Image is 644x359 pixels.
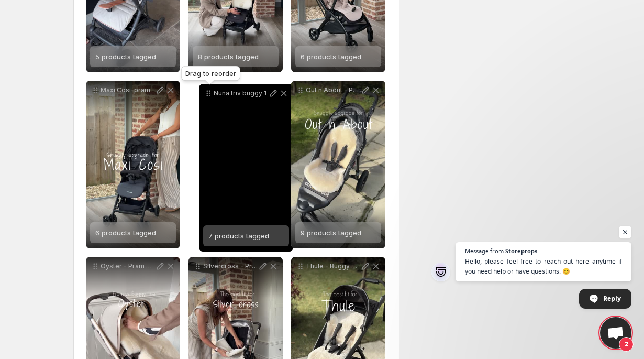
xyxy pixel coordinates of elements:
[465,256,622,276] span: Hello, please feel free to reach out here anytime if you need help or have questions. 😊
[198,52,259,61] span: 8 products tagged
[306,86,360,94] p: Out n About - Pram & Buggy Style
[214,89,268,97] p: Nuna triv buggy 1
[306,262,360,270] p: Thule - Buggy Style
[301,229,361,237] span: 9 products tagged
[465,248,504,254] span: Message from
[301,52,361,61] span: 6 products tagged
[600,317,631,349] a: Open chat
[505,248,537,254] span: Storeprops
[101,86,155,94] p: Maxi Cosi-pram
[291,81,385,248] div: Out n About - Pram & Buggy Style9 products tagged
[603,289,621,308] span: Reply
[203,262,258,270] p: Silvercross - Pram Style
[199,84,293,252] div: Nuna triv buggy 17 products tagged
[95,52,156,61] span: 5 products tagged
[86,81,180,248] div: Maxi Cosi-pram6 products tagged
[95,229,156,237] span: 6 products tagged
[208,232,269,240] span: 7 products tagged
[619,337,634,352] span: 2
[101,262,155,270] p: Oyster - Pram & Buggy Style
